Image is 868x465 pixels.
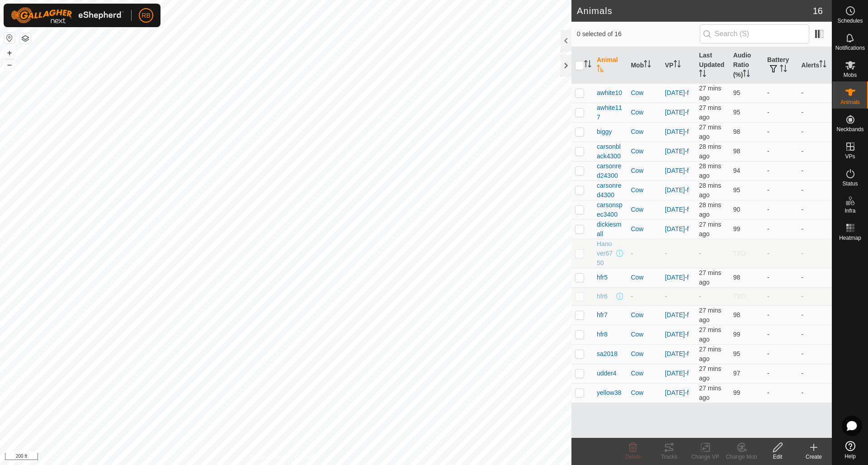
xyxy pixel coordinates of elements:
[631,330,657,339] div: Cow
[597,310,608,320] span: hfr7
[837,18,863,24] span: Schedules
[699,293,701,300] span: -
[730,47,764,84] th: Audio Ratio (%)
[699,85,721,101] span: 22 Aug 2025, 10:02 am
[733,274,741,281] span: 98
[597,388,621,398] span: yellow38
[733,311,741,318] span: 98
[764,122,797,142] td: -
[839,235,861,241] span: Heatmap
[142,11,150,20] span: RB
[4,47,15,58] button: +
[597,292,608,301] span: hfr6
[733,225,741,232] span: 99
[597,103,623,122] span: awhite117
[733,128,741,135] span: 98
[597,142,623,161] span: carsonblack4300
[764,180,797,200] td: -
[764,268,797,287] td: -
[798,268,832,287] td: -
[700,24,809,43] input: Search (S)
[665,128,689,135] a: [DATE]-f
[597,220,623,239] span: dickiesmall
[798,47,832,84] th: Alerts
[844,72,857,78] span: Mobs
[631,88,657,98] div: Cow
[840,100,860,105] span: Animals
[798,287,832,305] td: -
[577,5,813,16] h2: Animals
[699,143,721,160] span: 22 Aug 2025, 10:01 am
[631,310,657,320] div: Cow
[665,89,689,96] a: [DATE]-f
[733,350,741,357] span: 95
[665,350,689,357] a: [DATE]-f
[584,62,591,69] p-sorticon: Activate to sort
[631,273,657,282] div: Cow
[798,239,832,268] td: -
[764,83,797,103] td: -
[798,83,832,103] td: -
[597,200,623,219] span: carsonspec3400
[665,311,689,318] a: [DATE]-f
[733,250,746,257] span: TBD
[665,147,689,155] a: [DATE]-f
[780,66,787,73] p-sorticon: Activate to sort
[699,307,721,323] span: 22 Aug 2025, 10:02 am
[798,325,832,344] td: -
[631,166,657,176] div: Cow
[665,186,689,194] a: [DATE]-f
[631,349,657,359] div: Cow
[627,47,661,84] th: Mob
[798,200,832,219] td: -
[631,205,657,214] div: Cow
[631,127,657,137] div: Cow
[764,161,797,180] td: -
[665,109,689,116] a: [DATE]-f
[597,239,614,268] span: Hanover6750
[844,454,856,459] span: Help
[597,161,623,180] span: carsonred24300
[597,181,623,200] span: carsonred4300
[699,104,721,121] span: 22 Aug 2025, 10:02 am
[796,453,832,461] div: Create
[665,331,689,338] a: [DATE]-f
[764,287,797,305] td: -
[798,305,832,325] td: -
[764,47,797,84] th: Battery
[687,453,723,461] div: Change VP
[665,206,689,213] a: [DATE]-f
[832,437,868,463] a: Help
[798,219,832,239] td: -
[733,167,741,174] span: 94
[665,225,689,232] a: [DATE]-f
[695,47,729,84] th: Last Updated
[651,453,687,461] div: Tracks
[631,249,657,258] div: -
[764,344,797,364] td: -
[733,147,741,155] span: 98
[597,369,617,378] span: udder4
[631,185,657,195] div: Cow
[764,325,797,344] td: -
[597,127,612,137] span: biggy
[699,182,721,199] span: 22 Aug 2025, 10:01 am
[250,453,284,461] a: Privacy Policy
[743,71,750,78] p-sorticon: Activate to sort
[661,47,695,84] th: VP
[665,167,689,174] a: [DATE]-f
[665,389,689,396] a: [DATE]-f
[819,62,826,69] p-sorticon: Activate to sort
[631,388,657,398] div: Cow
[699,365,721,382] span: 22 Aug 2025, 10:02 am
[665,293,667,300] app-display-virtual-paddock-transition: -
[699,269,721,286] span: 22 Aug 2025, 10:02 am
[597,349,618,359] span: sa2018
[597,330,608,339] span: hfr8
[597,66,604,73] p-sorticon: Activate to sort
[813,4,823,18] span: 16
[835,45,865,51] span: Notifications
[842,181,858,186] span: Status
[631,224,657,234] div: Cow
[798,103,832,122] td: -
